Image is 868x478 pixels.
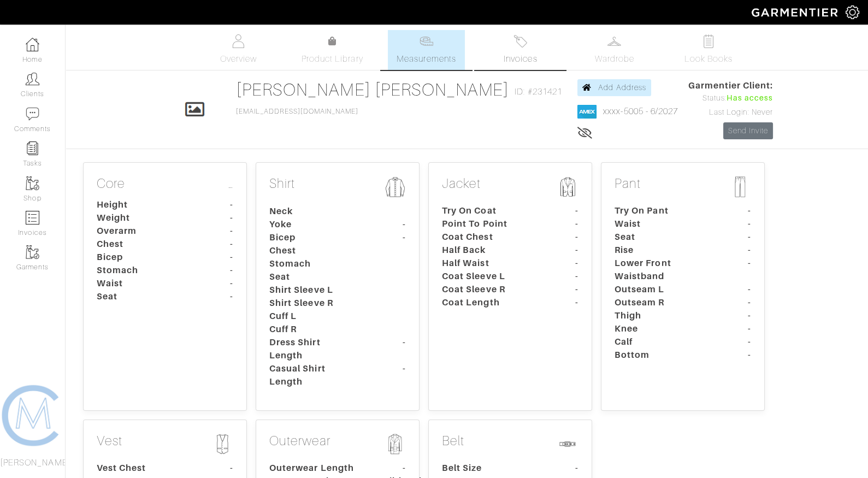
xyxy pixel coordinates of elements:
dt: Half Waist [434,257,536,270]
p: Outerwear [269,433,406,457]
dt: Thigh [606,309,708,322]
dt: Vest Chest [88,462,191,475]
dt: Rise [606,244,708,257]
dt: Outseam L [606,283,708,296]
dt: Seat [88,290,191,303]
img: garments-icon-b7da505a4dc4fd61783c78ac3ca0ef83fa9d6f193b1c9dc38574b1d14d53ca28.png [26,245,39,259]
dt: - [708,257,759,283]
dt: - [363,462,414,475]
dt: Lower Front Waistband [606,257,708,283]
dt: - [191,238,241,251]
dt: - [191,264,241,277]
dt: Bicep [88,251,191,264]
dt: Weight [88,211,191,225]
img: dashboard-icon-dbcd8f5a0b271acd01030246c82b418ddd0df26cd7fceb0bd07c9910d44c42f6.png [26,38,39,51]
dt: Neck [261,205,363,218]
img: msmt-shirt-icon-3af304f0b202ec9cb0a26b9503a50981a6fda5c95ab5ec1cadae0dbe11e5085a.png [384,176,406,198]
dt: Waist [88,277,191,290]
img: msmt-pant-icon-b5f0be45518e7579186d657110a8042fb0a286fe15c7a31f2bf2767143a10412.png [729,176,751,198]
dt: - [191,462,241,475]
dt: - [708,309,759,322]
span: ID: #231421 [515,85,562,98]
dt: Chest [261,244,363,257]
img: wardrobe-487a4870c1b7c33e795ec22d11cfc2ed9d08956e64fb3008fe2437562e282088.svg [607,34,621,48]
dt: Shirt Sleeve L [261,284,363,297]
dt: Calf [606,335,708,349]
dt: Dress Shirt Length [261,336,363,362]
img: reminder-icon-8004d30b9f0a5d33ae49ab947aed9ed385cf756f9e5892f1edd6e32f2345188e.png [26,141,39,155]
img: msmt-jacket-icon-80010867aa4725b62b9a09ffa5103b2b3040b5cb37876859cbf8e78a4e2258a7.png [557,176,578,198]
dt: Coat Sleeve L [434,270,536,283]
dt: - [536,296,587,309]
dt: - [191,251,241,264]
dt: Chest [88,238,191,251]
span: Has access [727,92,773,104]
a: xxxx-5005 - 6/2027 [603,107,678,116]
dt: - [708,335,759,349]
dt: - [363,362,414,388]
dt: Coat Chest [434,231,536,244]
img: garmentier-logo-header-white-b43fb05a5012e4ada735d5af1a66efaba907eab6374d6393d1fbf88cb4ef424d.png [746,3,846,22]
span: Look Books [684,52,733,66]
dt: - [363,218,414,231]
img: orders-icon-0abe47150d42831381b5fb84f609e132dff9fe21cb692f30cb5eec754e2cba89.png [26,211,39,225]
dt: - [708,283,759,296]
div: Last Login: Never [688,107,773,119]
dt: Seat [606,231,708,244]
dt: Coat Length [434,296,536,309]
dt: - [536,283,587,296]
dt: Height [88,198,191,211]
dt: - [708,217,759,231]
a: Invoices [482,30,559,70]
span: Product Library [302,52,363,66]
dt: - [191,290,241,303]
dt: - [708,349,759,362]
p: Belt [442,433,578,457]
dt: - [536,204,587,217]
img: msmt-vest-icon-28e38f638186d7f420df89d06ace4d777022eff74d9edc78f36cb214ed55049c.png [211,433,233,455]
dt: Belt Size [434,462,536,475]
img: msmt-belt-icon-8b23d7ce3d00d1b6c9c8b1a886640fa7bd1fea648a333409568eab2176660814.png [557,433,578,455]
span: Wardrobe [595,52,634,66]
p: Jacket [442,176,578,200]
img: basicinfo-40fd8af6dae0f16599ec9e87c0ef1c0a1fdea2edbe929e3d69a839185d80c458.svg [232,34,245,48]
dt: Cuff R [261,323,363,336]
dt: - [191,277,241,290]
dt: - [536,257,587,270]
dt: - [536,244,587,257]
dt: - [191,198,241,211]
dt: Stomach [261,257,363,270]
a: Wardrobe [576,30,653,70]
dt: Cuff L [261,310,363,323]
dt: - [191,211,241,225]
img: orders-27d20c2124de7fd6de4e0e44c1d41de31381a507db9b33961299e4e07d508b8c.svg [513,34,527,48]
span: Garmentier Client: [688,79,773,92]
dt: Seat [261,270,363,284]
dt: Half Back [434,244,536,257]
img: measurements-466bbee1fd09ba9460f595b01e5d73f9e2bff037440d3c8f018324cb6cdf7a4a.svg [420,34,433,48]
dt: Shirt Sleeve R [261,297,363,310]
img: comment-icon-a0a6a9ef722e966f86d9cbdc48e553b5cf19dbc54f86b18d962a5391bc8f6eb6.png [26,107,39,121]
dt: - [708,244,759,257]
p: Vest [97,433,233,457]
a: Measurements [388,30,465,70]
dt: - [536,217,587,231]
a: Look Books [670,30,747,70]
p: Pant [615,176,751,200]
div: Status: [688,92,773,104]
dt: Knee [606,322,708,335]
dt: Try On Coat [434,204,536,217]
a: Product Library [294,35,370,66]
a: [PERSON_NAME] [PERSON_NAME] [236,80,509,99]
span: Overview [220,52,256,66]
dt: Point To Point [434,217,536,231]
dt: Bicep [261,231,363,244]
img: clients-icon-6bae9207a08558b7cb47a8932f037763ab4055f8c8b6bfacd5dc20c3e0201464.png [26,72,39,86]
a: Add Address [577,79,651,96]
a: [EMAIL_ADDRESS][DOMAIN_NAME] [236,108,358,115]
span: Measurements [397,52,456,66]
img: todo-9ac3debb85659649dc8f770b8b6100bb5dab4b48dedcbae339e5042a72dfd3cc.svg [701,34,715,48]
dt: - [191,225,241,238]
img: american_express-1200034d2e149cdf2cc7894a33a747db654cf6f8355cb502592f1d228b2ac700.png [577,105,597,119]
dt: Try On Pant [606,204,708,217]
